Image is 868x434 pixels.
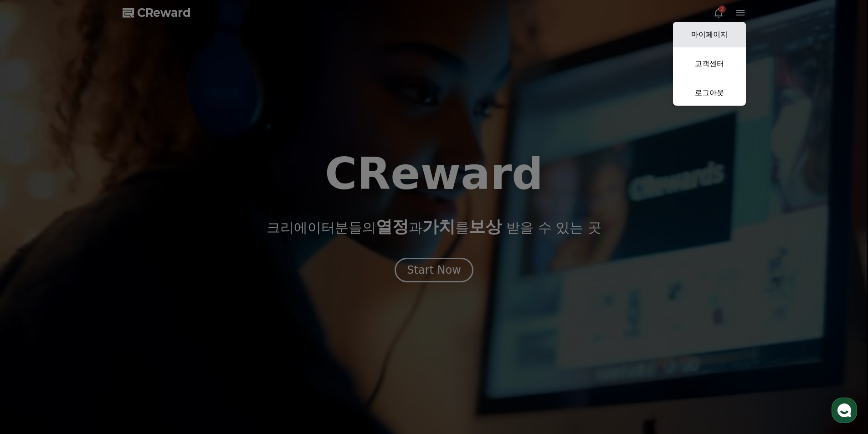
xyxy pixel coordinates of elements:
[141,302,152,310] span: 설정
[3,289,60,311] a: 홈
[83,303,94,310] span: 대화
[673,51,746,77] a: 고객센터
[29,302,34,310] span: 홈
[673,22,746,106] button: 마이페이지 고객센터 로그아웃
[673,22,746,47] a: 마이페이지
[60,289,118,311] a: 대화
[118,289,175,311] a: 설정
[673,80,746,106] a: 로그아웃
